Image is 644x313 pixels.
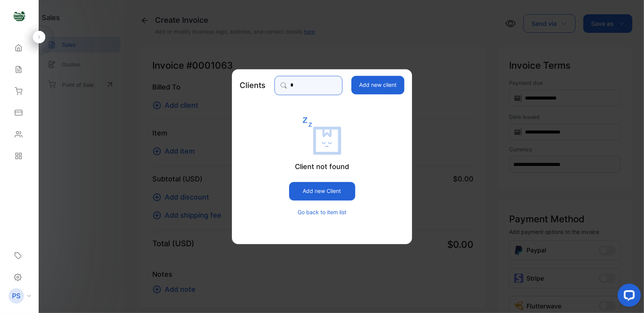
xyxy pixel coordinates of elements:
p: PS [12,291,20,301]
button: Add new client [351,76,404,94]
img: logo [14,10,25,22]
button: Add new Client [289,182,355,200]
iframe: LiveChat chat widget [612,281,644,313]
img: empty state [303,117,341,155]
p: Client not found [295,161,349,172]
p: Clients [240,80,266,91]
button: Go back to item list [298,208,346,216]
